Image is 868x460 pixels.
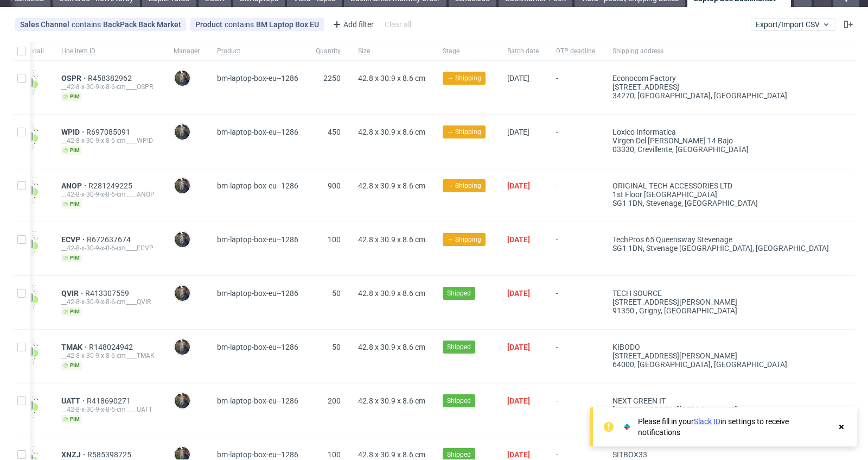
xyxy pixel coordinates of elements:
a: R585398725 [87,450,133,459]
span: 42.8 x 30.9 x 8.6 cm [358,74,425,83]
div: [STREET_ADDRESS][PERSON_NAME] [612,405,829,414]
span: → Shipping [447,127,481,137]
a: ANOP [61,181,88,190]
div: Add filter [328,16,376,33]
span: 42.8 x 30.9 x 8.6 cm [358,343,425,351]
span: - [556,235,595,262]
span: bm-laptop-box-eu--1286 [217,128,298,136]
span: bm-laptop-box-eu--1286 [217,235,298,244]
span: 42.8 x 30.9 x 8.6 cm [358,181,425,190]
a: QVIR [61,289,85,298]
span: R458382962 [88,74,134,83]
a: R148024942 [89,343,135,351]
span: bm-laptop-box-eu--1286 [217,74,298,83]
div: __42-8-x-30-9-x-8-6-cm____QVIR [61,298,156,306]
div: 1st floor [GEOGRAPHIC_DATA] [612,190,829,199]
span: Product [195,20,225,29]
span: pim [61,146,82,155]
span: Manager [174,47,200,56]
a: R672637674 [87,235,133,244]
span: Export/Import CSV [756,20,831,29]
span: pim [61,200,82,209]
span: 50 [332,289,341,298]
img: Maciej Sobola [175,339,190,355]
span: pim [61,361,82,370]
span: ECVP [61,235,87,244]
span: DTP deadline [556,47,595,56]
span: → Shipping [447,181,481,191]
img: Maciej Sobola [175,124,190,140]
div: __42-8-x-30-9-x-8-6-cm____TMAK [61,351,156,360]
div: [STREET_ADDRESS][PERSON_NAME] [612,351,829,360]
span: - [556,289,595,316]
div: __42-8-x-30-9-x-8-6-cm____ANOP [61,190,156,199]
span: 42.8 x 30.9 x 8.6 cm [358,235,425,244]
span: - [556,396,595,424]
span: Product [217,47,298,56]
span: XNZJ [61,450,87,459]
span: 42.8 x 30.9 x 8.6 cm [358,289,425,298]
span: Shipped [447,450,471,459]
img: Maciej Sobola [175,178,190,193]
div: [STREET_ADDRESS][PERSON_NAME] [612,298,829,306]
div: BackPack Back Market [103,20,181,29]
span: Sales Channel [20,20,72,29]
span: WPID [61,128,86,136]
span: Shipping address [612,47,829,56]
span: [DATE] [507,289,530,298]
span: - [556,128,595,155]
div: __42-8-x-30-9-x-8-6-cm____UATT [61,405,156,414]
button: Export/Import CSV [751,18,835,31]
span: contains [72,20,103,29]
a: R697085091 [86,128,132,136]
span: Size [358,47,425,56]
div: SITBOX33 [612,450,829,459]
div: Please fill in your in settings to receive notifications [638,416,831,438]
div: BM Laptop Box EU [256,20,319,29]
div: Loxico informatica [612,128,829,136]
div: Clear all [382,17,413,32]
div: ORIGINAL TECH ACCESSORIES LTD [612,181,829,190]
span: 42.8 x 30.9 x 8.6 cm [358,396,425,405]
div: TECH SOURCE [612,289,829,298]
div: __42-8-x-30-9-x-8-6-cm____ECVP [61,244,156,253]
span: bm-laptop-box-eu--1286 [217,396,298,405]
a: Slack ID [694,417,720,426]
div: 91350 , Grigny , [GEOGRAPHIC_DATA] [612,306,829,315]
div: 03330, Crevillente , [GEOGRAPHIC_DATA] [612,145,829,154]
span: bm-laptop-box-eu--1286 [217,343,298,351]
div: Virgen del [PERSON_NAME] 14 bajo [612,136,829,145]
a: UATT [61,396,87,405]
div: 34270, [GEOGRAPHIC_DATA] , [GEOGRAPHIC_DATA] [612,91,829,100]
div: SG1 1DN, Stevenage , [GEOGRAPHIC_DATA] [612,199,829,207]
span: contains [225,20,256,29]
a: TMAK [61,343,89,351]
span: [DATE] [507,128,529,136]
div: TechPros 65 queensway Stevenage [612,235,829,244]
div: 64000, [GEOGRAPHIC_DATA] , [GEOGRAPHIC_DATA] [612,360,829,369]
span: [DATE] [507,343,530,351]
div: NEXT GREEN IT [612,396,829,405]
span: pim [61,415,82,424]
span: bm-laptop-box-eu--1286 [217,289,298,298]
div: [STREET_ADDRESS] [612,83,829,91]
a: R418690271 [87,396,133,405]
a: OSPR [61,74,88,83]
span: 100 [328,450,341,459]
a: R281249225 [88,181,135,190]
span: [DATE] [507,235,530,244]
img: Maciej Sobola [175,71,190,86]
span: - [556,181,595,209]
img: Slack [622,421,633,432]
span: 900 [328,181,341,190]
span: - [556,74,595,101]
span: 450 [328,128,341,136]
span: bm-laptop-box-eu--1286 [217,450,298,459]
